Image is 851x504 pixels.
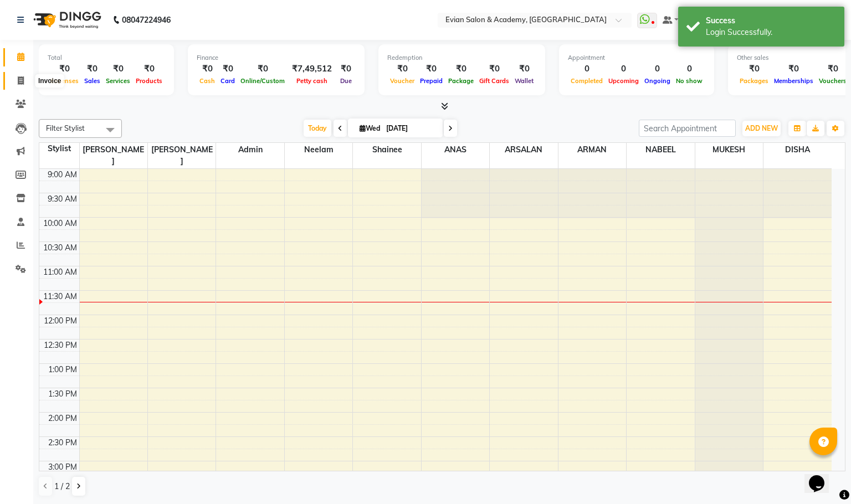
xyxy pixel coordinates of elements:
[417,77,445,85] span: Prepaid
[81,63,103,75] div: ₹0
[627,143,694,157] span: NABEEL
[336,63,356,75] div: ₹0
[80,143,147,168] span: [PERSON_NAME]
[48,63,81,75] div: ₹0
[445,77,476,85] span: Package
[445,63,476,75] div: ₹0
[42,340,79,351] div: 12:30 PM
[216,143,284,157] span: Admin
[122,4,171,35] b: 08047224946
[490,143,557,157] span: ARSALAN
[422,143,489,157] span: ANAS
[46,413,79,424] div: 2:00 PM
[46,388,79,400] div: 1:30 PM
[133,63,165,75] div: ₹0
[387,53,536,63] div: Redemption
[771,77,816,85] span: Memberships
[46,124,85,132] span: Filter Stylist
[238,63,288,75] div: ₹0
[606,77,642,85] span: Upcoming
[383,120,438,137] input: 2025-09-03
[476,63,512,75] div: ₹0
[387,63,417,75] div: ₹0
[816,77,849,85] span: Vouchers
[512,63,536,75] div: ₹0
[39,143,79,155] div: Stylist
[512,77,536,85] span: Wallet
[294,77,330,85] span: Petty cash
[606,63,642,75] div: 0
[46,437,79,449] div: 2:30 PM
[673,63,705,75] div: 0
[673,77,705,85] span: No show
[133,77,165,85] span: Products
[387,77,417,85] span: Voucher
[763,143,832,157] span: DISHA
[41,242,79,254] div: 10:30 AM
[642,77,673,85] span: Ongoing
[745,124,778,132] span: ADD NEW
[706,27,836,38] div: Login Successfully.
[695,143,763,157] span: MUKESH
[737,77,771,85] span: Packages
[46,364,79,376] div: 1:00 PM
[148,143,216,168] span: [PERSON_NAME]
[41,266,79,278] div: 11:00 AM
[197,63,218,75] div: ₹0
[103,77,133,85] span: Services
[28,4,104,35] img: logo
[568,77,606,85] span: Completed
[804,460,840,493] iframe: chat widget
[642,63,673,75] div: 0
[48,53,165,63] div: Total
[816,63,849,75] div: ₹0
[737,63,771,75] div: ₹0
[568,53,705,63] div: Appointment
[238,77,288,85] span: Online/Custom
[742,121,781,136] button: ADD NEW
[35,74,64,88] div: Invoice
[706,15,836,27] div: Success
[81,77,103,85] span: Sales
[197,53,356,63] div: Finance
[41,291,79,302] div: 11:30 AM
[558,143,626,157] span: ARMAN
[103,63,133,75] div: ₹0
[417,63,445,75] div: ₹0
[197,77,218,85] span: Cash
[54,481,70,492] span: 1 / 2
[476,77,512,85] span: Gift Cards
[337,77,355,85] span: Due
[218,63,238,75] div: ₹0
[639,120,736,137] input: Search Appointment
[218,77,238,85] span: Card
[46,461,79,473] div: 3:00 PM
[357,124,383,132] span: Wed
[45,169,79,181] div: 9:00 AM
[568,63,606,75] div: 0
[353,143,421,157] span: Shainee
[285,143,352,157] span: Neelam
[41,218,79,229] div: 10:00 AM
[288,63,336,75] div: ₹7,49,512
[45,193,79,205] div: 9:30 AM
[304,120,331,137] span: Today
[771,63,816,75] div: ₹0
[42,315,79,327] div: 12:00 PM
